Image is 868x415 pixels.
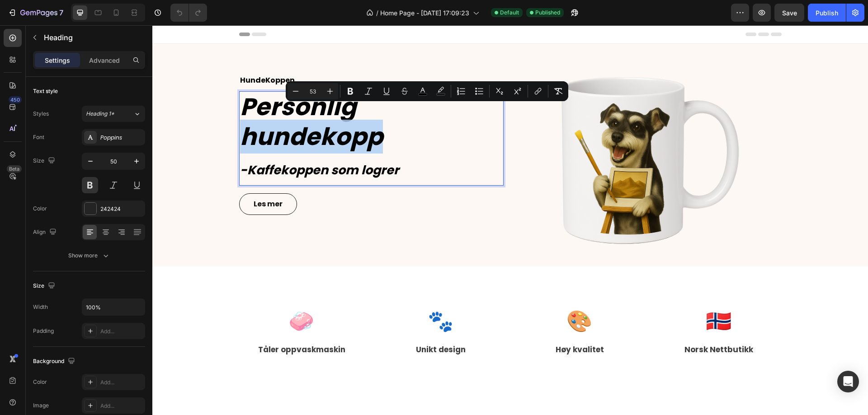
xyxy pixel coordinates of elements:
p: Settings [45,56,70,65]
div: Add... [100,327,143,336]
span: 🐾 [275,283,302,308]
span: Save [782,9,797,17]
button: Show more [33,247,145,264]
span: Heading 1* [86,110,114,118]
p: 7 [59,7,63,18]
h2: 🧼 [105,277,194,314]
div: Text style [33,87,58,95]
div: Styles [33,110,49,118]
div: Font [33,133,44,141]
span: Published [535,9,560,17]
div: Publish [816,8,838,18]
div: Color [33,205,47,213]
div: Add... [100,402,143,410]
span: Home Page - [DATE] 17:09:23 [380,8,469,18]
button: Heading 1* [82,106,145,122]
div: Padding [33,327,54,335]
div: Undo/Redo [170,4,207,22]
strong: Høy kvalitet [403,319,452,330]
iframe: Design area [152,25,868,415]
div: Width [33,303,48,311]
p: Heading [44,32,142,43]
h2: 🇳🇴 [531,277,602,314]
div: Editor contextual toolbar [286,81,568,101]
p: Advanced [89,56,120,65]
div: Color [33,378,47,386]
img: gempages_572663983379580128-ad44a9fa-6af6-484c-bcdb-15ec1be34ff9.png [391,30,603,241]
div: Align [33,226,58,238]
input: Auto [82,299,145,315]
div: Open Intercom Messenger [837,371,859,392]
div: Show more [68,251,110,260]
strong: Unikt design [264,319,313,330]
div: Size [33,155,57,167]
span: Default [500,9,519,17]
div: Beta [7,165,22,173]
h2: 🎨 [402,277,453,314]
strong: Norsk Nettbutikk [532,319,601,330]
div: Background [33,355,77,368]
div: Add... [100,378,143,387]
h2: Personlig HundeKopp [365,385,629,414]
button: Publish [808,4,846,22]
strong: Tåler oppvaskmaskin [106,319,193,330]
div: 242424 [100,205,143,213]
div: Size [33,280,57,292]
button: 7 [4,4,67,22]
div: Poppins [100,134,143,142]
div: Image [33,401,49,410]
button: Save [774,4,804,22]
div: 450 [9,96,22,103]
span: / [376,8,378,18]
